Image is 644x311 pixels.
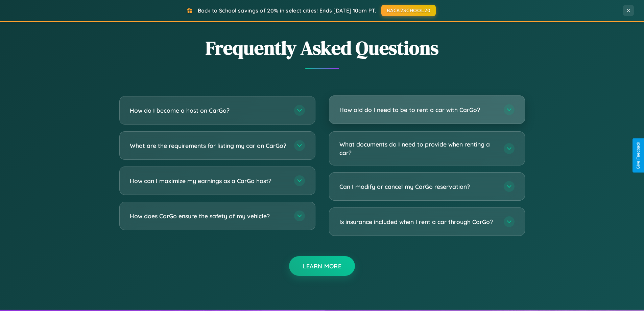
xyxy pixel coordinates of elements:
span: Back to School savings of 20% in select cities! Ends [DATE] 10am PT. [198,7,376,14]
h3: What documents do I need to provide when renting a car? [339,140,497,157]
h3: Can I modify or cancel my CarGo reservation? [339,182,497,191]
button: Learn More [289,256,355,276]
h2: Frequently Asked Questions [119,35,525,61]
button: BACK2SCHOOL20 [381,5,436,16]
h3: What are the requirements for listing my car on CarGo? [130,141,287,150]
h3: Is insurance included when I rent a car through CarGo? [339,218,497,226]
div: Give Feedback [636,142,641,169]
h3: How old do I need to be to rent a car with CarGo? [339,106,497,114]
h3: How does CarGo ensure the safety of my vehicle? [130,212,287,220]
h3: How can I maximize my earnings as a CarGo host? [130,177,287,185]
h3: How do I become a host on CarGo? [130,106,287,115]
